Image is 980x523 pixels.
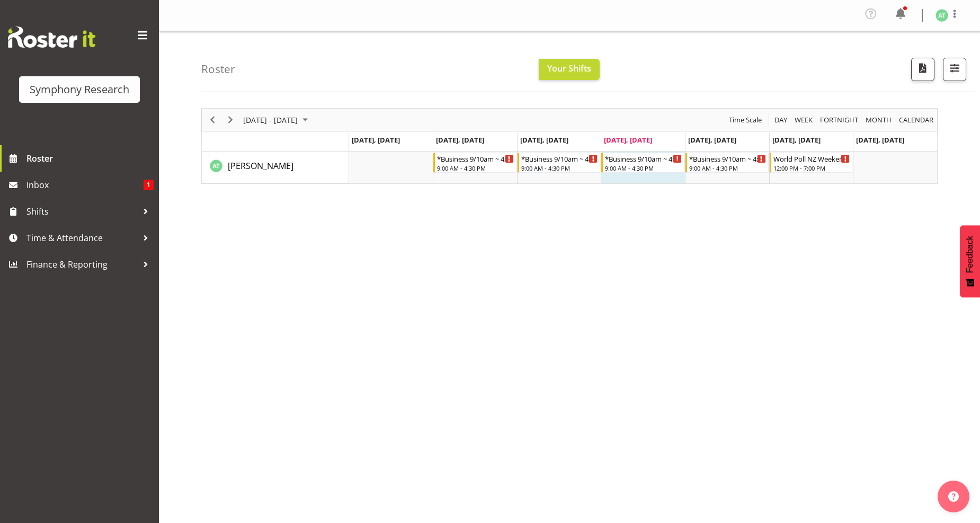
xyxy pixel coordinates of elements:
div: *Business 9/10am ~ 4:30pm [437,153,514,164]
img: Rosterit website logo [8,26,95,48]
button: Download a PDF of the roster according to the set date range. [911,58,934,81]
div: World Poll NZ Weekends [773,153,850,164]
div: 9:00 AM - 4:30 PM [521,164,598,172]
div: *Business 9/10am ~ 4:30pm [605,153,682,164]
span: Finance & Reporting [26,256,138,272]
span: Month [865,113,893,127]
span: Week [794,113,814,127]
div: Angela Tunnicliffe"s event - *Business 9/10am ~ 4:30pm Begin From Wednesday, September 3, 2025 at... [518,153,601,173]
button: Fortnight [818,113,860,127]
div: Next [221,109,239,131]
span: Fortnight [819,113,859,127]
div: Symphony Research [30,82,129,97]
span: Inbox [26,177,144,193]
span: Day [773,113,788,127]
button: Filter Shifts [943,58,966,81]
div: Previous [203,109,221,131]
div: 9:00 AM - 4:30 PM [689,164,766,172]
button: Time Scale [727,113,764,127]
span: [DATE] - [DATE] [242,113,299,127]
div: 12:00 PM - 7:00 PM [773,164,850,172]
span: 1 [144,180,154,190]
span: [DATE], [DATE] [352,135,400,145]
span: [DATE], [DATE] [856,135,904,145]
a: [PERSON_NAME] [228,159,293,172]
span: [DATE], [DATE] [436,135,484,145]
span: Your Shifts [547,63,591,74]
h4: Roster [201,63,235,75]
span: [DATE], [DATE] [772,135,821,145]
button: Timeline Week [793,113,815,127]
img: help-xxl-2.png [948,491,959,502]
div: Angela Tunnicliffe"s event - *Business 9/10am ~ 4:30pm Begin From Tuesday, September 2, 2025 at 9... [433,153,516,173]
button: Previous [206,113,220,127]
div: Timeline Week of September 4, 2025 [201,108,938,184]
div: 9:00 AM - 4:30 PM [437,164,514,172]
span: [DATE], [DATE] [520,135,568,145]
div: 9:00 AM - 4:30 PM [605,164,682,172]
span: Roster [26,150,154,166]
span: [DATE], [DATE] [688,135,736,145]
span: [DATE], [DATE] [604,135,652,145]
td: Angela Tunnicliffe resource [202,152,349,183]
span: Shifts [26,203,138,219]
div: Angela Tunnicliffe"s event - *Business 9/10am ~ 4:30pm Begin From Thursday, September 4, 2025 at ... [601,153,684,173]
button: Timeline Day [773,113,789,127]
button: Feedback - Show survey [960,225,980,297]
button: September 01 - 07, 2025 [242,113,313,127]
div: Angela Tunnicliffe"s event - World Poll NZ Weekends Begin From Saturday, September 6, 2025 at 12:... [770,153,853,173]
div: *Business 9/10am ~ 4:30pm [689,153,766,164]
span: Time & Attendance [26,230,138,246]
div: Angela Tunnicliffe"s event - *Business 9/10am ~ 4:30pm Begin From Friday, September 5, 2025 at 9:... [685,153,769,173]
span: Feedback [965,236,975,273]
span: calendar [898,113,934,127]
span: [PERSON_NAME] [228,160,293,172]
table: Timeline Week of September 4, 2025 [349,152,937,183]
span: Time Scale [728,113,763,127]
button: Next [224,113,238,127]
button: Timeline Month [864,113,894,127]
button: Your Shifts [539,59,600,80]
div: *Business 9/10am ~ 4:30pm [521,153,598,164]
button: Month [897,113,936,127]
img: angela-tunnicliffe1838.jpg [936,9,948,22]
